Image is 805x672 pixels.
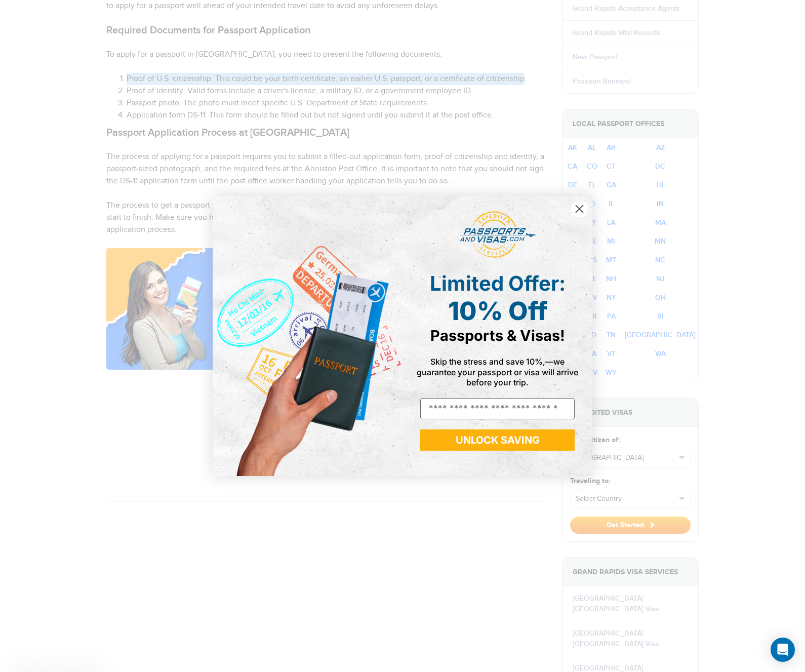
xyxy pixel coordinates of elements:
[430,327,565,344] span: Passports & Visas!
[460,211,536,259] img: passports and visas
[571,200,588,218] button: Close dialog
[417,357,578,387] span: Skip the stress and save 10%,—we guarantee your passport or visa will arrive before your trip.
[430,271,566,296] span: Limited Offer:
[771,638,795,662] div: Open Intercom Messenger
[448,296,547,326] span: 10% Off
[420,429,575,451] button: UNLOCK SAVING
[213,196,402,476] img: de9cda0d-0715-46ca-9a25-073762a91ba7.png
